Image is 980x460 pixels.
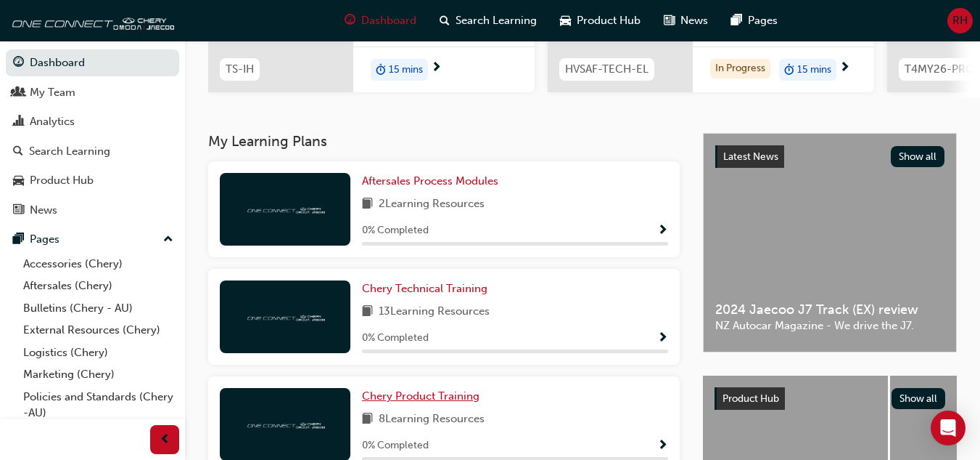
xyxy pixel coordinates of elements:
[30,113,75,130] div: Analytics
[657,437,668,455] button: Show Progress
[13,116,24,129] span: chart-icon
[6,79,179,106] a: My Team
[731,12,742,30] span: pages-icon
[163,230,173,249] span: up-icon
[456,12,537,29] span: Search Learning
[710,59,770,78] div: In Progress
[345,12,355,30] span: guage-icon
[13,145,23,158] span: search-icon
[30,84,75,101] div: My Team
[17,297,179,320] a: Bulletins (Chery - AU)
[6,226,179,253] button: Pages
[362,282,487,295] span: Chery Technical Training
[892,388,946,409] button: Show all
[245,417,325,431] img: oneconnect
[428,6,548,36] a: search-iconSearch Learning
[13,233,24,246] span: pages-icon
[362,281,493,297] a: Chery Technical Training
[680,12,708,29] span: News
[362,390,479,403] span: Chery Product Training
[797,62,831,78] span: 15 mins
[657,332,668,345] span: Show Progress
[376,60,386,79] span: duration-icon
[245,202,325,216] img: oneconnect
[657,329,668,347] button: Show Progress
[379,411,485,429] span: 8 Learning Resources
[6,49,179,76] a: Dashboard
[6,167,179,194] a: Product Hub
[565,61,648,78] span: HVSAF-TECH-EL
[657,222,668,240] button: Show Progress
[784,60,794,79] span: duration-icon
[431,62,442,75] span: next-icon
[652,6,720,36] a: news-iconNews
[17,275,179,297] a: Aftersales (Chery)
[226,61,254,78] span: TS-IH
[891,146,945,167] button: Show all
[839,62,850,75] span: next-icon
[715,318,944,334] span: NZ Autocar Magazine - We drive the J7.
[17,342,179,364] a: Logistics (Chery)
[362,330,429,347] span: 0 % Completed
[6,138,179,165] a: Search Learning
[748,12,778,29] span: Pages
[208,133,680,150] h3: My Learning Plans
[362,173,504,190] a: Aftersales Process Modules
[947,8,973,33] button: RH
[440,12,450,30] span: search-icon
[577,12,641,29] span: Product Hub
[6,197,179,224] a: News
[17,253,179,275] a: Accessories (Chery)
[6,108,179,135] a: Analytics
[30,172,94,189] div: Product Hub
[931,411,965,445] div: Open Intercom Messenger
[560,12,571,30] span: car-icon
[29,143,110,160] div: Search Learning
[6,47,179,226] button: DashboardMy TeamAnalyticsSearch LearningProduct HubNews
[160,431,170,449] span: prev-icon
[362,174,498,187] span: Aftersales Process Modules
[362,411,373,429] span: book-icon
[379,195,485,214] span: 2 Learning Resources
[362,303,373,321] span: book-icon
[245,310,325,323] img: oneconnect
[657,225,668,238] span: Show Progress
[17,363,179,386] a: Marketing (Chery)
[7,6,174,35] img: oneconnect
[715,302,944,318] span: 2024 Jaecoo J7 Track (EX) review
[657,440,668,453] span: Show Progress
[13,174,24,187] span: car-icon
[13,86,24,100] span: people-icon
[379,303,490,321] span: 13 Learning Resources
[13,57,24,70] span: guage-icon
[30,231,59,248] div: Pages
[715,387,945,411] a: Product HubShow all
[362,437,429,454] span: 0 % Completed
[720,6,789,36] a: pages-iconPages
[389,62,423,78] span: 15 mins
[723,150,778,163] span: Latest News
[664,12,675,30] span: news-icon
[548,6,652,36] a: car-iconProduct Hub
[952,12,968,29] span: RH
[361,12,416,29] span: Dashboard
[13,204,24,217] span: news-icon
[30,202,57,219] div: News
[703,133,957,352] a: Latest NewsShow all2024 Jaecoo J7 Track (EX) reviewNZ Autocar Magazine - We drive the J7.
[17,386,179,424] a: Policies and Standards (Chery -AU)
[362,195,373,214] span: book-icon
[722,392,779,405] span: Product Hub
[362,388,485,405] a: Chery Product Training
[333,6,428,36] a: guage-iconDashboard
[715,145,944,169] a: Latest NewsShow all
[17,319,179,342] a: External Resources (Chery)
[362,222,429,239] span: 0 % Completed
